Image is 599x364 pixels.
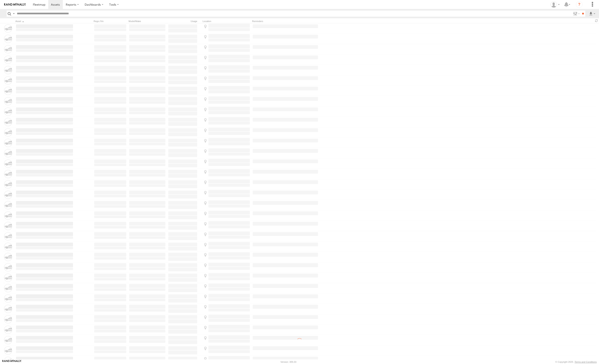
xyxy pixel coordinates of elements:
[555,361,597,363] div: © Copyright 2025 -
[168,20,201,23] div: Usage
[15,20,74,23] div: Click to Sort
[572,11,580,17] label: Search Filter Options
[575,361,597,363] a: Terms and Conditions
[281,361,296,363] div: Version: 305.03
[12,11,15,17] label: Search Query
[2,360,21,364] a: Visit our Website
[252,20,319,23] div: Reminders
[549,1,561,8] div: Ajay Jain
[203,20,250,23] div: Location
[589,11,596,17] label: Export results as...
[4,3,26,6] img: rand-logo.svg
[594,19,599,23] span: Refresh
[94,20,127,23] div: Rego./Vin
[129,20,166,23] div: Model/Make
[576,1,583,8] i: ?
